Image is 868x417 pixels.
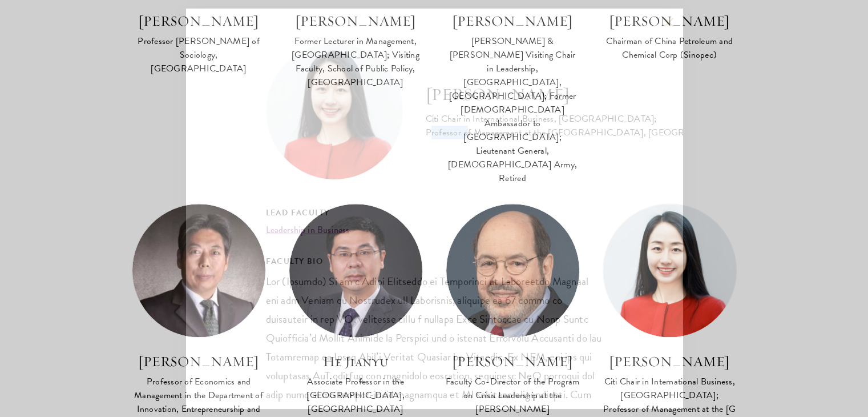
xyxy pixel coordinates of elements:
h5: FACULTY BIO [266,254,603,268]
a: Leadership in Business [266,223,350,236]
div: Citi Chair in International Business, [GEOGRAPHIC_DATA]; Professor of Management at the [GEOGRAPH... [426,112,744,139]
h2: [PERSON_NAME] [426,83,744,106]
h5: Lead Faculty [266,206,603,220]
img: Jasmine Hu [266,43,403,180]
